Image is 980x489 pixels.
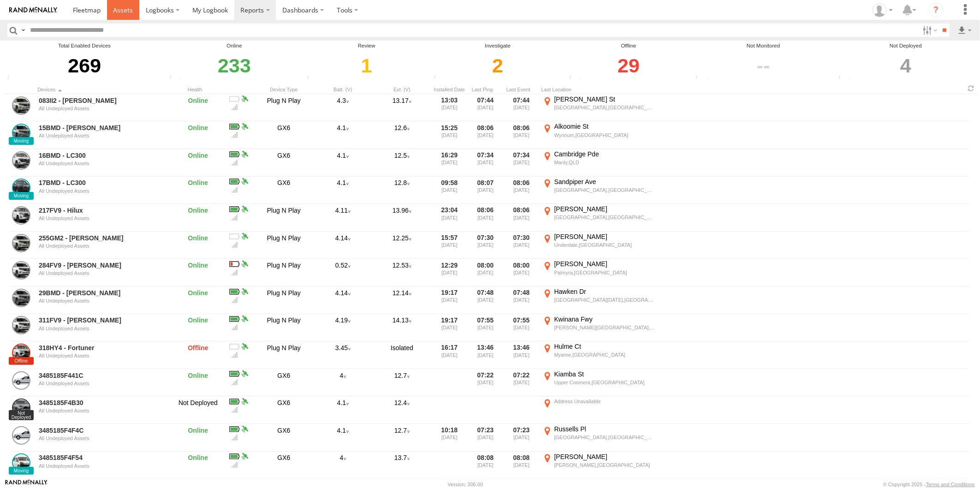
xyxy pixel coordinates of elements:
[505,233,538,258] div: 07:30 [DATE]
[39,289,165,297] a: 29BMD - [PERSON_NAME]
[374,95,430,121] div: 13.17
[229,186,239,194] div: Last Event GSM Signal Strength
[239,122,250,131] div: Last Event GPS Signal Strength
[315,178,370,203] div: Battery Remaining: 4.1v
[5,480,48,489] a: Visit our Website
[5,75,18,82] div: Total number of Enabled Devices
[541,260,657,286] label: Click to View Event Location
[883,482,975,487] div: © Copyright 2025 -
[229,433,239,441] div: Last Event GSM Signal Strength
[256,86,311,93] div: Device Type
[256,233,311,258] div: Plug N Play
[469,150,502,176] div: 07:34 [DATE]
[836,42,975,50] div: Not Deployed
[505,315,538,341] div: 07:55 [DATE]
[239,287,250,296] div: Last Event GPS Signal Strength
[541,425,657,451] label: Click to View Event Location
[554,187,655,193] div: [GEOGRAPHIC_DATA],[GEOGRAPHIC_DATA]
[433,95,466,121] div: 13:03 [DATE]
[541,315,657,341] label: Click to View Event Location
[541,86,657,93] div: Last Location
[315,315,370,341] div: Battery Remaining: 4.19v
[39,261,165,269] a: 284FV9 - [PERSON_NAME]
[229,351,239,359] div: Last Event GSM Signal Strength
[167,50,302,82] div: Click to filter by Online
[374,260,430,286] div: 12.53
[554,178,655,186] div: Sandpiper Ave
[554,453,655,461] div: [PERSON_NAME]
[170,205,226,231] div: Online
[39,234,165,242] a: 255GM2 - [PERSON_NAME]
[305,75,318,82] div: Devices that have not communicated at least once with the server in the last 6hrs
[433,260,466,286] div: 12:29 [DATE]
[229,378,239,387] div: Last Event GSM Signal Strength
[239,178,250,186] div: Last Event GPS Signal Strength
[39,453,165,462] a: 3485185F4F54
[12,453,30,472] a: Click to View Device Details
[170,150,226,176] div: Online
[869,3,896,17] div: Zarni Lwin
[469,122,502,148] div: 08:06 [DATE]
[567,42,690,50] div: Offline
[229,233,239,241] div: No battery health information received from this device.
[505,342,538,368] div: 13:46 [DATE]
[256,315,311,341] div: Plug N Play
[12,399,30,417] a: Click to View Device Details
[12,316,30,334] a: Click to View Device Details
[39,206,165,215] a: 217FV9 - Hilux
[469,425,502,451] div: 07:23 [DATE]
[39,435,165,441] div: All Undeployed Assets
[554,122,655,131] div: Alkoomie St
[12,371,30,390] a: Click to View Device Details
[12,206,30,225] a: Click to View Device Details
[554,315,655,323] div: Kwinana Fwy
[469,86,502,93] div: Click to Sort
[12,426,30,445] a: Click to View Device Details
[229,241,239,249] div: Last Event GSM Signal Strength
[39,463,165,469] div: All Undeployed Assets
[693,42,833,50] div: Not Monitored
[170,233,226,258] div: Online
[170,453,226,478] div: Online
[505,178,538,203] div: 08:06 [DATE]
[374,315,430,341] div: 14.13
[170,315,226,341] div: Online
[229,205,239,213] div: Battery Remaining: 4.11v
[229,103,239,112] div: Last Event GSM Signal Strength
[239,453,250,461] div: Last Event GPS Signal Strength
[170,342,226,368] div: Offline
[239,370,250,378] div: Last Event GPS Signal Strength
[505,453,538,478] div: 08:08 [DATE]
[554,233,655,241] div: [PERSON_NAME]
[469,205,502,231] div: 08:06 [DATE]
[315,122,370,148] div: Battery Remaining: 4.1v
[433,233,466,258] div: 15:57 [DATE]
[239,397,250,406] div: Last Event GPS Signal Strength
[256,425,311,451] div: GX6
[836,75,850,82] div: Devices that have never communicated with the server
[170,287,226,313] div: Online
[39,106,165,111] div: All Undeployed Assets
[229,315,239,323] div: Battery Remaining: 4.19v
[5,50,164,82] div: Click to filter by Enabled devices
[554,205,655,213] div: [PERSON_NAME]
[39,243,165,249] div: All Undeployed Assets
[229,453,239,461] div: Battery Remaining: 4v
[256,287,311,313] div: Plug N Play
[256,453,311,478] div: GX6
[170,178,226,203] div: Online
[469,233,502,258] div: 07:30 [DATE]
[170,370,226,396] div: Online
[229,370,239,378] div: Battery Remaining: 4v
[693,75,707,82] div: The health of these device types is not monitored.
[554,95,655,103] div: [PERSON_NAME] St
[315,233,370,258] div: Battery Remaining: 4.14v
[12,124,30,142] a: Click to View Device Details
[229,287,239,296] div: Battery Remaining: 4.14v
[836,50,975,82] div: Click to filter by Not Deployed
[448,482,483,487] div: Version: 306.00
[39,161,165,166] div: All Undeployed Assets
[374,178,430,203] div: 12.8
[229,178,239,186] div: Battery Remaining: 4.1v
[433,122,466,148] div: 15:25 [DATE]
